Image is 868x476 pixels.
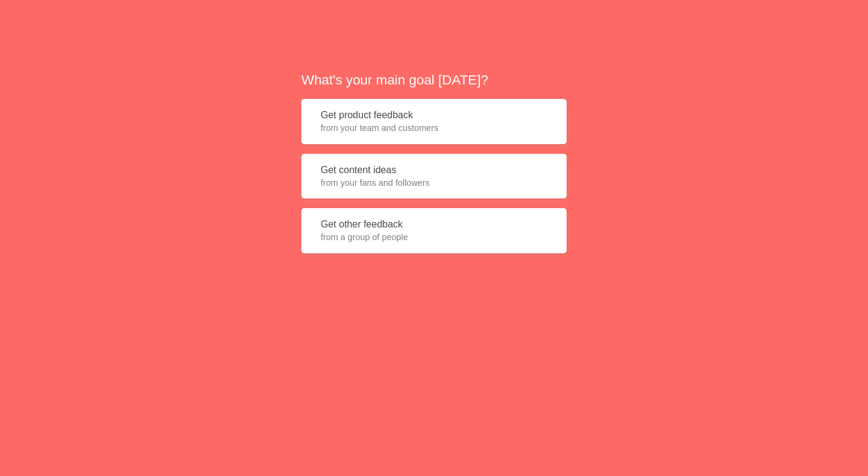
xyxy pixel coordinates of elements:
[321,231,547,243] span: from a group of people
[301,154,567,199] button: Get content ideasfrom your fans and followers
[321,122,547,134] span: from your team and customers
[301,208,567,253] button: Get other feedbackfrom a group of people
[301,99,567,144] button: Get product feedbackfrom your team and customers
[321,177,547,189] span: from your fans and followers
[301,71,567,89] h2: What's your main goal [DATE]?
